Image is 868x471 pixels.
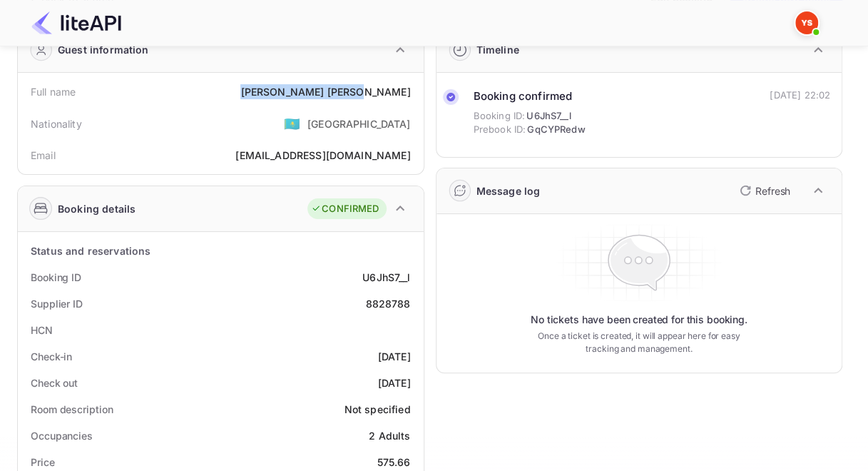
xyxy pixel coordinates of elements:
[476,42,519,57] div: Timeline
[531,330,747,355] p: Once a ticket is created, it will appear here for easy tracking and management.
[31,11,121,34] img: LiteAPI Logo
[284,111,300,136] span: United States
[755,183,790,198] p: Refresh
[31,148,56,163] div: Email
[235,148,410,163] div: [EMAIL_ADDRESS][DOMAIN_NAME]
[474,109,526,123] span: Booking ID:
[31,323,53,338] div: HCN
[527,123,585,137] span: GqCYPRedw
[795,11,818,34] img: Yandex Support
[369,428,410,443] div: 2 Adults
[31,428,93,443] div: Occupancies
[770,88,830,103] div: [DATE] 22:02
[31,375,78,390] div: Check out
[240,84,410,99] div: [PERSON_NAME] [PERSON_NAME]
[365,296,410,311] div: 8828788
[731,179,796,202] button: Refresh
[377,455,411,470] div: 575.66
[31,296,83,311] div: Supplier ID
[31,455,55,470] div: Price
[311,202,379,216] div: CONFIRMED
[474,123,526,137] span: Prebook ID:
[31,402,113,417] div: Room description
[31,349,72,364] div: Check-in
[307,116,411,131] div: [GEOGRAPHIC_DATA]
[31,84,76,99] div: Full name
[378,349,411,364] div: [DATE]
[378,375,411,390] div: [DATE]
[31,270,81,285] div: Booking ID
[474,88,586,105] div: Booking confirmed
[476,183,541,198] div: Message log
[58,201,136,216] div: Booking details
[531,313,747,327] p: No tickets have been created for this booking.
[344,402,411,417] div: Not specified
[31,116,82,131] div: Nationality
[362,270,410,285] div: U6JhS7__l
[58,42,149,57] div: Guest information
[526,109,571,123] span: U6JhS7__l
[31,243,150,258] div: Status and reservations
